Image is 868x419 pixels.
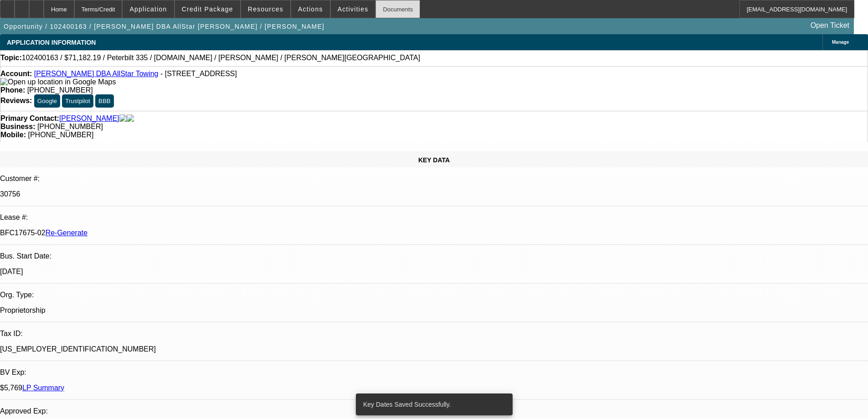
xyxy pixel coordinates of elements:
a: [PERSON_NAME] [59,114,119,123]
img: Open up location in Google Maps [0,78,116,86]
span: Actions [298,5,323,13]
span: Credit Package [182,5,233,13]
strong: Primary Contact: [0,114,59,123]
strong: Reviews: [0,97,32,104]
span: Opportunity / 102400163 / [PERSON_NAME] DBA AllStar [PERSON_NAME] / [PERSON_NAME] [4,23,324,30]
a: View Google Maps [0,78,116,86]
span: Activities [338,5,369,13]
a: Re-Generate [46,229,88,237]
span: [PHONE_NUMBER] [37,123,103,130]
button: Application [123,0,174,18]
button: Trustpilot [62,94,93,108]
button: Credit Package [175,0,240,18]
span: Manage [832,40,849,45]
strong: Topic: [0,54,22,62]
button: Google [34,94,60,108]
a: LP Summary [22,384,64,392]
span: [PHONE_NUMBER] [28,131,93,139]
span: [PHONE_NUMBER] [27,86,93,94]
a: [PERSON_NAME] DBA AllStar Towing [34,70,159,78]
span: Application [129,5,167,13]
button: BBB [95,94,114,108]
strong: Mobile: [0,131,26,139]
span: - [STREET_ADDRESS] [160,70,237,78]
button: Activities [331,0,375,18]
strong: Account: [0,70,32,78]
button: Actions [291,0,330,18]
span: Resources [248,5,283,13]
span: APPLICATION INFORMATION [7,39,96,46]
strong: Phone: [0,86,25,94]
img: linkedin-icon.png [127,114,134,123]
span: KEY DATA [418,156,450,164]
a: Open Ticket [807,18,853,33]
img: facebook-icon.png [119,114,127,123]
div: Key Dates Saved Successfully. [356,393,509,415]
strong: Business: [0,123,35,130]
span: 102400163 / $71,182.19 / Peterbilt 335 / [DOMAIN_NAME] / [PERSON_NAME] / [PERSON_NAME][GEOGRAPHIC... [22,54,420,62]
button: Resources [241,0,290,18]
